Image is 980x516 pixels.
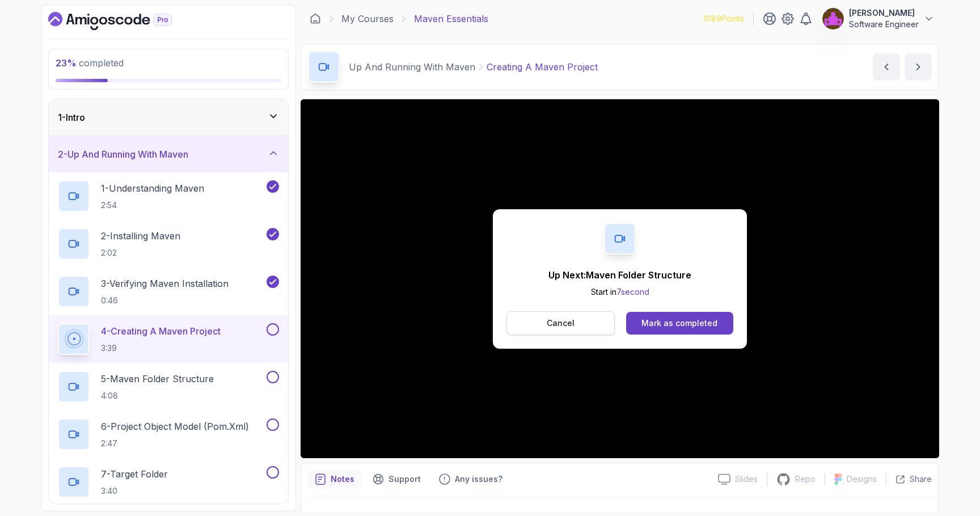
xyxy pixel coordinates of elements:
button: 7-Target Folder3:40 [58,466,279,498]
a: Dashboard [310,13,321,24]
div: Mark as completed [641,318,717,329]
button: Support button [366,470,428,488]
button: Mark as completed [626,312,733,335]
h3: 1 - Intro [58,111,85,124]
p: 2:02 [101,247,180,259]
p: 1089 Points [703,13,744,24]
button: Cancel [506,311,615,335]
p: Creating A Maven Project [487,60,598,74]
span: completed [56,57,124,69]
p: Share [910,473,932,485]
p: Any issues? [455,473,502,485]
button: next content [905,53,932,81]
p: Software Engineer [849,19,919,30]
p: 2 - Installing Maven [101,229,180,243]
p: 0:46 [101,295,229,306]
p: Up And Running With Maven [349,60,475,74]
p: 1 - Understanding Maven [101,181,204,195]
button: 5-Maven Folder Structure4:08 [58,371,279,403]
img: user profile image [822,8,844,29]
p: Cancel [547,318,575,329]
p: Support [388,473,421,485]
p: 4:08 [101,390,214,401]
p: 2:54 [101,200,204,211]
iframe: 4 - Creating a Maven Project [301,99,939,458]
p: [PERSON_NAME] [849,7,919,19]
p: Repo [795,473,816,485]
p: 3 - Verifying Maven Installation [101,277,229,290]
button: previous content [873,53,900,81]
p: 3:39 [101,342,221,354]
button: 1-Intro [49,99,288,136]
p: 6 - Project Object Model (pom.xml) [101,420,249,433]
p: 3:40 [101,485,168,497]
p: 7 - Target Folder [101,467,168,481]
span: 23 % [56,57,77,69]
p: 2:47 [101,438,249,449]
button: Feedback button [432,470,509,488]
p: Slides [735,473,758,485]
button: 1-Understanding Maven2:54 [58,180,279,212]
p: Up Next: Maven Folder Structure [548,268,691,282]
p: Designs [847,473,877,485]
p: 5 - Maven Folder Structure [101,372,214,386]
button: 6-Project Object Model (pom.xml)2:47 [58,418,279,450]
a: Dashboard [48,12,198,30]
button: Share [886,473,932,485]
button: user profile image[PERSON_NAME]Software Engineer [822,7,935,30]
h3: 2 - Up And Running With Maven [58,147,188,161]
button: 4-Creating A Maven Project3:39 [58,323,279,355]
span: 7 second [616,287,649,297]
button: 2-Up And Running With Maven [49,136,288,172]
p: Maven Essentials [414,12,488,26]
p: 4 - Creating A Maven Project [101,324,221,338]
a: My Courses [341,12,394,26]
p: Notes [331,473,354,485]
button: 2-Installing Maven2:02 [58,228,279,260]
p: Start in [548,286,691,298]
button: 3-Verifying Maven Installation0:46 [58,276,279,307]
button: notes button [308,470,361,488]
